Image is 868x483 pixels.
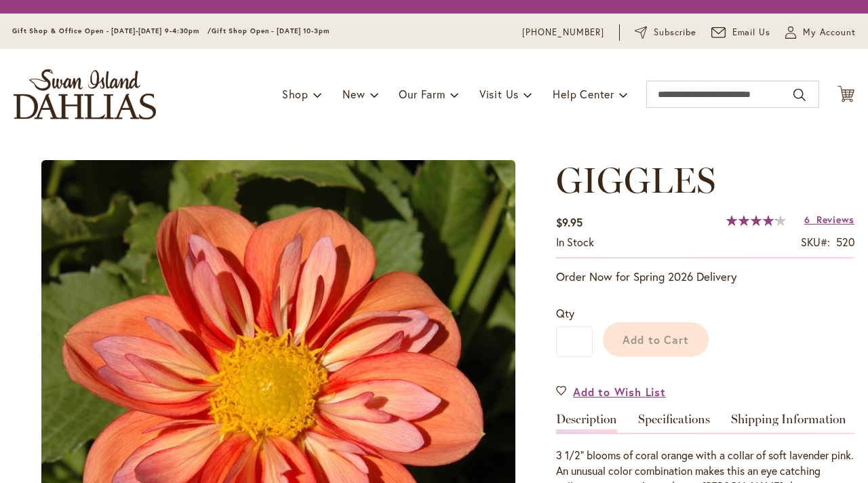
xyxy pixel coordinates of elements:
span: $9.95 [556,215,583,229]
button: My Account [785,26,856,39]
div: 84% [726,215,786,226]
span: 6 [804,213,810,226]
span: In stock [556,235,594,249]
a: [PHONE_NUMBER] [522,26,604,39]
span: Qty [556,306,574,320]
span: Help Center [553,87,614,101]
a: store logo [14,69,156,119]
span: New [342,87,365,101]
div: 520 [836,235,854,250]
span: Add to Wish List [573,384,666,400]
span: My Account [803,26,856,39]
p: Order Now for Spring 2026 Delivery [556,269,854,285]
strong: SKU [801,235,830,249]
a: Subscribe [635,26,696,39]
a: 6 Reviews [804,213,854,226]
div: Availability [556,235,594,250]
a: Email Us [711,26,771,39]
span: Subscribe [654,26,696,39]
span: Shop [282,87,309,101]
span: Our Farm [399,87,445,101]
span: Visit Us [479,87,519,101]
a: Add to Wish List [556,384,666,400]
a: Description [556,413,617,433]
a: Shipping Information [731,413,846,433]
span: Gift Shop & Office Open - [DATE]-[DATE] 9-4:30pm / [12,26,212,35]
a: Specifications [638,413,710,433]
span: Reviews [816,213,854,226]
span: Gift Shop Open - [DATE] 10-3pm [212,26,330,35]
span: Email Us [732,26,771,39]
span: GIGGLES [556,159,715,201]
